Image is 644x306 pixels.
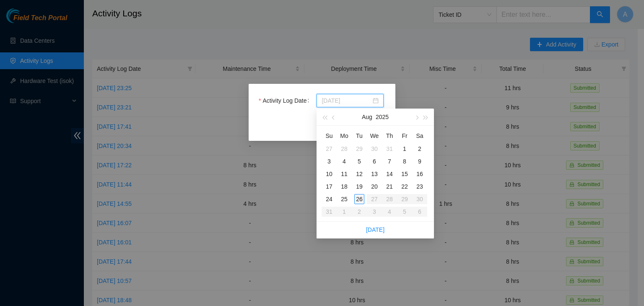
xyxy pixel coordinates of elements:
div: 7 [384,156,395,166]
th: Th [382,129,397,143]
td: 2025-08-01 [397,143,412,155]
div: 24 [324,194,334,204]
td: 2025-08-25 [337,193,352,205]
div: 31 [384,144,395,154]
button: Aug [362,109,372,125]
div: 22 [400,182,410,192]
div: 30 [369,144,379,154]
div: 18 [339,182,349,192]
td: 2025-08-02 [412,143,427,155]
td: 2025-08-11 [337,168,352,180]
th: Tu [352,129,367,143]
div: 27 [324,144,334,154]
td: 2025-07-29 [352,143,367,155]
div: 13 [369,169,379,179]
td: 2025-08-26 [352,193,367,205]
div: 11 [339,169,349,179]
div: 6 [369,156,379,166]
td: 2025-08-22 [397,180,412,193]
td: 2025-08-16 [412,168,427,180]
div: 17 [324,182,334,192]
td: 2025-08-13 [367,168,382,180]
a: [DATE] [366,226,384,233]
td: 2025-08-04 [337,155,352,168]
td: 2025-08-12 [352,168,367,180]
label: Activity Log Date [259,94,312,107]
div: 12 [354,169,364,179]
td: 2025-07-28 [337,143,352,155]
td: 2025-08-24 [322,193,337,205]
input: Activity Log Date [322,96,371,105]
td: 2025-08-23 [412,180,427,193]
td: 2025-08-15 [397,168,412,180]
div: 26 [354,194,364,204]
div: 14 [384,169,395,179]
td: 2025-08-05 [352,155,367,168]
div: 29 [354,144,364,154]
td: 2025-08-21 [382,180,397,193]
td: 2025-07-30 [367,143,382,155]
td: 2025-08-03 [322,155,337,168]
td: 2025-08-07 [382,155,397,168]
th: We [367,129,382,143]
div: 10 [324,169,334,179]
div: 9 [415,156,425,166]
td: 2025-08-08 [397,155,412,168]
div: 20 [369,182,379,192]
div: 25 [339,194,349,204]
td: 2025-08-09 [412,155,427,168]
td: 2025-08-17 [322,180,337,193]
td: 2025-08-14 [382,168,397,180]
div: 3 [324,156,334,166]
div: 16 [415,169,425,179]
div: 2 [415,144,425,154]
div: 23 [415,182,425,192]
div: 21 [384,182,395,192]
div: 1 [400,144,410,154]
td: 2025-08-06 [367,155,382,168]
td: 2025-07-27 [322,143,337,155]
th: Su [322,129,337,143]
button: 2025 [376,109,389,125]
th: Sa [412,129,427,143]
div: 5 [354,156,364,166]
td: 2025-07-31 [382,143,397,155]
td: 2025-08-18 [337,180,352,193]
th: Mo [337,129,352,143]
div: 15 [400,169,410,179]
td: 2025-08-20 [367,180,382,193]
td: 2025-08-10 [322,168,337,180]
td: 2025-08-19 [352,180,367,193]
div: 28 [339,144,349,154]
div: 4 [339,156,349,166]
div: 8 [400,156,410,166]
div: 19 [354,182,364,192]
th: Fr [397,129,412,143]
